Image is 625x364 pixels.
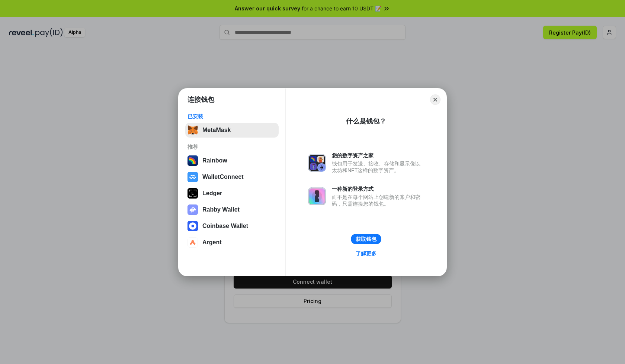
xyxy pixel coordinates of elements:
[356,250,376,257] div: 了解更多
[332,152,424,159] div: 您的数字资产之家
[187,155,198,166] img: svg+xml,%3Csvg%20width%3D%22120%22%20height%3D%22120%22%20viewBox%3D%220%200%20120%20120%22%20fil...
[185,153,279,168] button: Rainbow
[185,186,279,201] button: Ledger
[187,204,198,215] img: svg+xml,%3Csvg%20xmlns%3D%22http%3A%2F%2Fwww.w3.org%2F2000%2Fsvg%22%20fill%3D%22none%22%20viewBox...
[185,235,279,250] button: Argent
[430,94,440,105] button: Close
[187,221,198,231] img: svg+xml,%3Csvg%20width%3D%2228%22%20height%3D%2228%22%20viewBox%3D%220%200%2028%2028%22%20fill%3D...
[202,223,248,229] div: Coinbase Wallet
[351,234,381,244] button: 获取钱包
[187,172,198,182] img: svg+xml,%3Csvg%20width%3D%2228%22%20height%3D%2228%22%20viewBox%3D%220%200%2028%2028%22%20fill%3D...
[202,190,222,197] div: Ledger
[202,127,231,133] div: MetaMask
[187,144,276,150] div: 推荐
[202,174,244,180] div: WalletConnect
[332,194,424,207] div: 而不是在每个网站上创建新的账户和密码，只需连接您的钱包。
[187,237,198,248] img: svg+xml,%3Csvg%20width%3D%2228%22%20height%3D%2228%22%20viewBox%3D%220%200%2028%2028%22%20fill%3D...
[308,154,326,172] img: svg+xml,%3Csvg%20xmlns%3D%22http%3A%2F%2Fwww.w3.org%2F2000%2Fsvg%22%20fill%3D%22none%22%20viewBox...
[187,113,276,120] div: 已安装
[187,95,214,104] h1: 连接钱包
[185,202,279,217] button: Rabby Wallet
[185,219,279,233] button: Coinbase Wallet
[351,249,381,258] a: 了解更多
[308,187,326,205] img: svg+xml,%3Csvg%20xmlns%3D%22http%3A%2F%2Fwww.w3.org%2F2000%2Fsvg%22%20fill%3D%22none%22%20viewBox...
[187,188,198,199] img: svg+xml,%3Csvg%20xmlns%3D%22http%3A%2F%2Fwww.w3.org%2F2000%2Fsvg%22%20width%3D%2228%22%20height%3...
[346,117,386,126] div: 什么是钱包？
[202,157,227,164] div: Rainbow
[332,186,424,192] div: 一种新的登录方式
[202,239,222,246] div: Argent
[202,206,240,213] div: Rabby Wallet
[185,123,279,138] button: MetaMask
[187,125,198,135] img: svg+xml,%3Csvg%20fill%3D%22none%22%20height%3D%2233%22%20viewBox%3D%220%200%2035%2033%22%20width%...
[332,160,424,174] div: 钱包用于发送、接收、存储和显示像以太坊和NFT这样的数字资产。
[185,170,279,184] button: WalletConnect
[356,236,376,242] div: 获取钱包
